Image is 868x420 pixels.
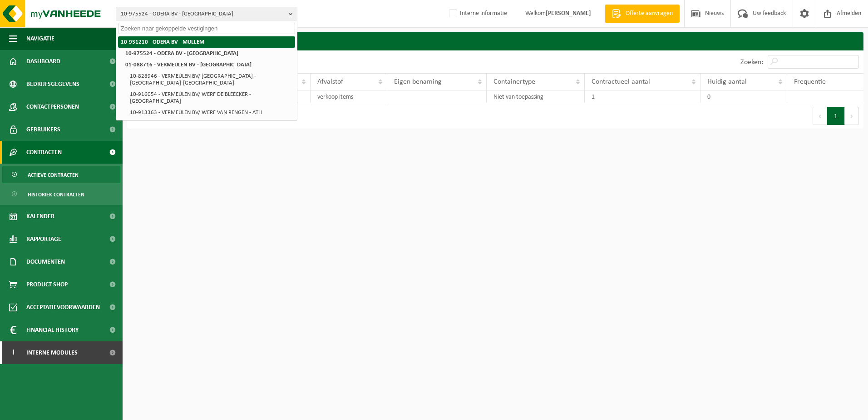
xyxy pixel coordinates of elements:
label: Interne informatie [447,7,507,20]
span: I [9,341,17,364]
span: Dashboard [26,50,60,73]
span: Navigatie [26,27,54,50]
strong: 01-088716 - VERMEULEN BV - [GEOGRAPHIC_DATA] [125,62,252,68]
span: Acceptatievoorwaarden [26,296,100,319]
span: Documenten [26,250,65,273]
button: Previous [813,107,827,125]
li: 10-916054 - VERMEULEN BV/ WERF DE BLEECKER - [GEOGRAPHIC_DATA] [127,89,295,107]
td: 1 [585,90,700,103]
span: Offerte aanvragen [623,9,675,18]
span: Product Shop [26,273,68,296]
button: 10-975524 - ODERA BV - [GEOGRAPHIC_DATA] [116,7,297,20]
span: Frequentie [794,78,826,85]
span: Gebruikers [26,118,60,141]
span: Eigen benaming [394,78,442,85]
span: Contactpersonen [26,95,79,118]
a: Actieve contracten [2,166,120,183]
td: Niet van toepassing [487,90,585,103]
span: Containertype [493,78,535,85]
button: 1 [827,107,845,125]
span: Afvalstof [317,78,343,85]
label: Zoeken: [740,59,763,66]
span: Rapportage [26,228,61,250]
button: Next [845,107,859,125]
h2: Contracten [127,32,863,50]
strong: 10-931210 - ODERA BV - MULLEM [121,39,204,45]
li: 10-975524 - ODERA BV - [GEOGRAPHIC_DATA] [123,48,295,59]
li: 10-913363 - VERMEULEN BV/ WERF VAN RENGEN - ATH [127,107,295,118]
span: Bedrijfsgegevens [26,73,79,95]
span: Actieve contracten [28,166,79,184]
td: verkoop items [311,90,387,103]
span: Financial History [26,319,79,341]
span: Kalender [26,205,54,228]
a: Historiek contracten [2,185,120,203]
span: Huidig aantal [707,78,747,85]
span: Historiek contracten [28,186,84,203]
strong: [PERSON_NAME] [546,10,591,17]
td: 0 [700,90,787,103]
input: Zoeken naar gekoppelde vestigingen [118,23,295,34]
span: Contracten [26,141,62,164]
a: Offerte aanvragen [605,5,680,23]
li: 10-828946 - VERMEULEN BV/ [GEOGRAPHIC_DATA] - [GEOGRAPHIC_DATA]-[GEOGRAPHIC_DATA] [127,70,295,89]
span: Interne modules [26,341,78,364]
span: 10-975524 - ODERA BV - [GEOGRAPHIC_DATA] [121,7,285,21]
span: Contractueel aantal [592,78,650,85]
